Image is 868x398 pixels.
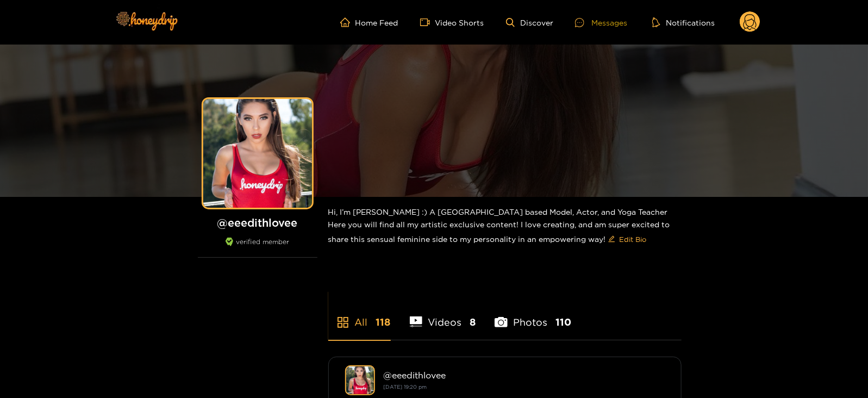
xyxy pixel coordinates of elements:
span: edit [608,235,615,244]
span: Edit Bio [620,234,647,245]
a: Discover [506,18,553,27]
img: eeedithlovee [345,365,375,395]
button: editEdit Bio [606,231,649,248]
span: home [340,17,355,27]
h1: @ eeedithlovee [198,216,317,229]
span: 118 [376,315,391,329]
span: 110 [555,315,571,329]
li: Videos [410,291,476,340]
a: Video Shorts [420,17,484,27]
div: @ eeedithlovee [384,370,665,380]
a: Home Feed [340,17,398,27]
div: verified member [198,238,317,258]
small: [DATE] 19:20 pm [384,384,427,390]
div: Messages [575,16,627,29]
span: appstore [336,316,349,329]
div: Hi, I’m [PERSON_NAME] :) A [GEOGRAPHIC_DATA] based Model, Actor, and Yoga Teacher Here you will f... [328,197,682,257]
li: Photos [495,291,571,340]
button: Notifications [649,17,718,28]
li: All [328,291,391,340]
span: 8 [470,315,476,329]
span: video-camera [420,17,435,27]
